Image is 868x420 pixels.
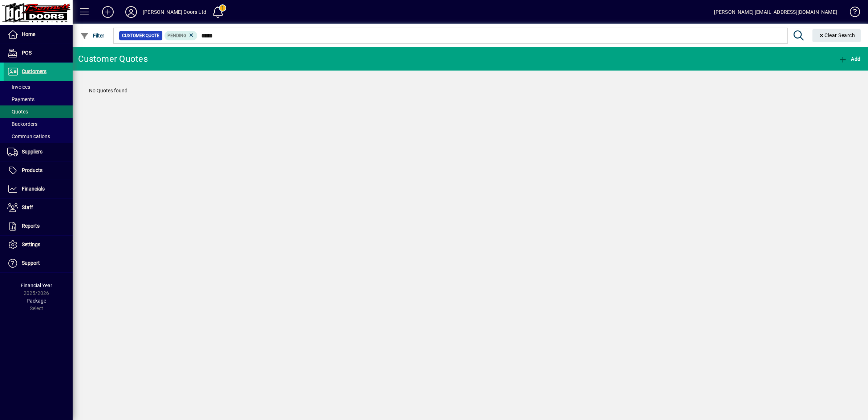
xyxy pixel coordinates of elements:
button: Clear [812,29,861,42]
a: Backorders [4,118,73,130]
a: Staff [4,199,73,217]
a: POS [4,44,73,62]
a: Quotes [4,105,73,118]
button: Add [96,5,119,19]
span: Customers [22,68,46,74]
span: Quotes [7,109,28,115]
button: Filter [78,29,106,42]
mat-chip: Pending Status: Pending [165,31,198,40]
span: Pending [167,33,186,38]
span: Add [839,56,860,62]
span: Staff [22,204,33,210]
span: Package [27,298,46,304]
div: [PERSON_NAME] Doors Ltd [143,6,206,18]
span: Filter [80,33,105,39]
a: Reports [4,217,73,235]
button: Profile [119,5,143,19]
span: Backorders [7,121,37,127]
a: Invoices [4,81,73,93]
a: Products [4,161,73,180]
div: [PERSON_NAME] [EMAIL_ADDRESS][DOMAIN_NAME] [714,6,837,18]
span: Invoices [7,84,30,90]
span: Customer Quote [122,32,159,39]
span: Home [22,31,35,37]
button: Add [837,52,862,65]
span: Settings [22,241,40,247]
span: Clear Search [818,32,855,38]
a: Suppliers [4,143,73,161]
div: No Quotes found [82,80,859,102]
a: Settings [4,236,73,254]
a: Communications [4,130,73,143]
a: Payments [4,93,73,105]
span: Payments [7,96,35,102]
a: Home [4,25,73,44]
div: Customer Quotes [78,53,148,65]
span: Support [22,260,40,266]
span: Financial Year [21,283,52,288]
span: Financials [22,186,45,192]
span: POS [22,50,32,56]
span: Reports [22,223,40,229]
a: Financials [4,180,73,198]
a: Support [4,254,73,272]
span: Suppliers [22,149,42,155]
span: Communications [7,133,50,139]
span: Products [22,167,42,173]
a: Knowledge Base [844,1,859,25]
